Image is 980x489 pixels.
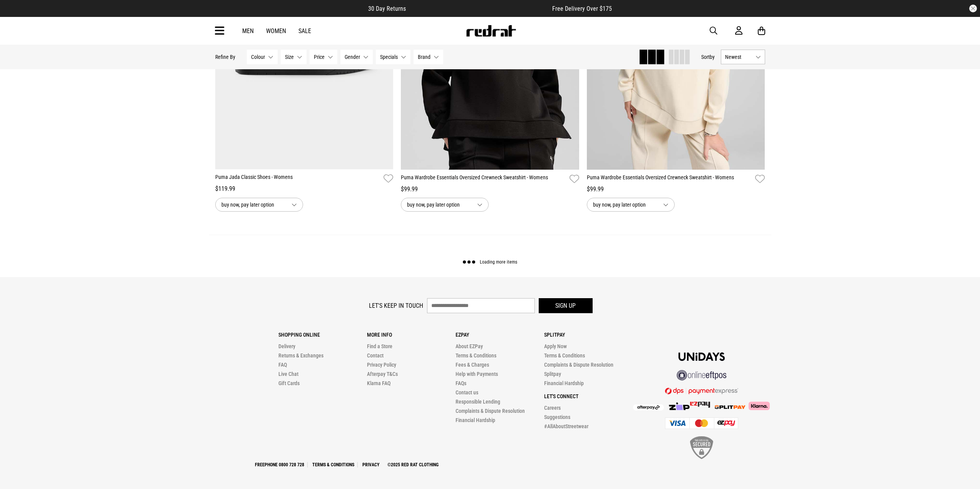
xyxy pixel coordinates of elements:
[215,198,303,212] button: buy now, pay later option
[345,54,360,60] span: Gender
[310,50,337,64] button: Price
[668,402,690,410] img: Zip
[314,54,325,60] span: Price
[278,371,298,377] a: Live Chat
[587,198,675,212] button: buy now, pay later option
[456,417,495,423] a: Financial Hardship
[480,260,517,265] span: Loading more items
[690,402,710,408] img: Splitpay
[678,352,725,361] img: Unidays
[215,54,235,60] p: Refine By
[242,27,254,35] a: Men
[710,54,715,60] span: by
[247,50,278,64] button: Colour
[367,332,456,338] p: More Info
[665,387,738,394] img: DPS
[368,5,406,12] span: 30 Day Returns
[367,362,396,368] a: Privacy Policy
[278,332,367,338] p: Shopping Online
[715,405,745,409] img: Splitpay
[215,184,394,194] div: $119.99
[466,25,516,37] img: Redrat logo
[278,352,323,359] a: Returns & Exchanges
[376,50,410,64] button: Specials
[633,404,664,411] img: Afterpay
[593,200,657,209] span: buy now, pay later option
[544,393,633,399] p: Let's Connect
[587,174,752,185] a: Puma Wardrobe Essentials Oversized Crewneck Sweatshirt - Womens
[456,389,478,396] a: Contact us
[359,462,383,467] a: Privacy
[401,185,579,194] div: $99.99
[221,200,285,209] span: buy now, pay later option
[544,414,570,420] a: Suggestions
[456,343,483,349] a: About EZPay
[367,352,384,359] a: Contact
[6,3,29,26] button: Open LiveChat chat widget
[721,50,765,64] button: Newest
[456,352,496,359] a: Terms & Conditions
[278,380,300,386] a: Gift Cards
[544,362,613,368] a: Complaints & Dispute Resolution
[544,380,584,386] a: Financial Hardship
[544,405,561,411] a: Careers
[539,298,593,313] button: Sign up
[701,52,715,62] button: Sortby
[309,462,358,467] a: Terms & Conditions
[544,371,561,377] a: Splitpay
[544,332,633,338] p: Splitpay
[281,50,307,64] button: Size
[278,362,287,368] a: FAQ
[418,54,431,60] span: Brand
[401,198,489,212] button: buy now, pay later option
[215,173,381,184] a: Puma Jada Classic Shoes - Womens
[456,399,500,405] a: Responsible Lending
[252,462,308,467] a: Freephone 0800 728 728
[456,408,525,414] a: Complaints & Dispute Resolution
[456,371,498,377] a: Help with Payments
[285,54,294,60] span: Size
[266,27,286,35] a: Women
[407,200,471,209] span: buy now, pay later option
[725,54,752,60] span: Newest
[677,370,727,381] img: online eftpos
[298,27,311,35] a: Sale
[367,380,390,386] a: Klarna FAQ
[401,174,566,185] a: Puma Wardrobe Essentials Oversized Crewneck Sweatshirt - Womens
[367,371,398,377] a: Afterpay T&Cs
[544,343,567,349] a: Apply Now
[251,54,265,60] span: Colour
[421,5,537,12] iframe: Customer reviews powered by Trustpilot
[544,352,585,359] a: Terms & Conditions
[690,436,713,459] img: SSL
[745,402,770,410] img: Klarna
[380,54,398,60] span: Specials
[456,362,489,368] a: Fees & Charges
[587,185,765,194] div: $99.99
[367,343,392,349] a: Find a Store
[340,50,373,64] button: Gender
[456,380,466,386] a: FAQs
[665,417,738,429] img: Cards
[414,50,443,64] button: Brand
[278,343,295,349] a: Delivery
[544,423,588,429] a: #AllAboutStreetwear
[369,302,423,309] label: Let's keep in touch
[552,5,612,12] span: Free Delivery Over $175
[384,462,442,467] a: ©2025 Red Rat Clothing
[456,332,544,338] p: Ezpay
